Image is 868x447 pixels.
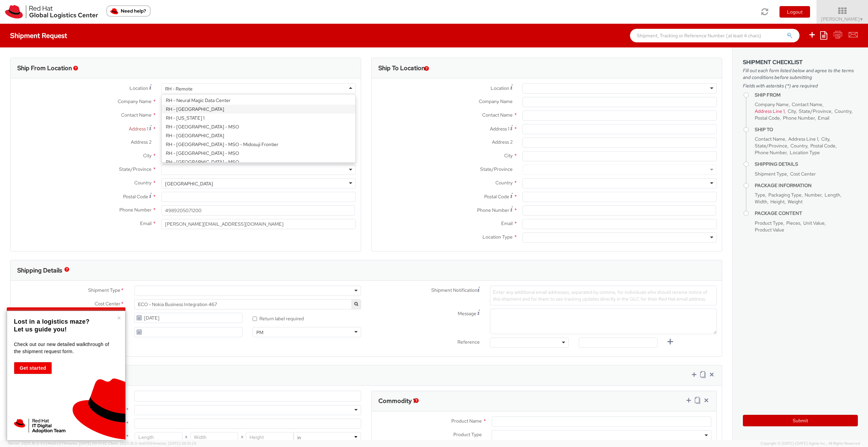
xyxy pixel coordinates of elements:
[17,65,72,72] h3: Ship From Location
[755,115,780,121] span: Postal Code
[246,432,294,442] input: Height
[143,153,152,159] span: City
[162,131,355,140] div: RH - [GEOGRAPHIC_DATA]
[755,127,858,132] h4: Ship To
[482,112,513,118] span: Contact Name
[755,136,785,142] span: Contact Name
[755,220,783,226] span: Product Type
[162,114,355,122] div: RH - [US_STATE] 1
[66,441,107,446] span: master, [DATE] 09:51:42
[458,310,476,317] span: Message
[134,180,152,186] span: Country
[743,415,858,426] button: Submit
[490,126,509,132] span: Address 1
[155,441,196,446] span: master, [DATE] 08:10:29
[770,199,785,205] span: Height
[162,149,355,158] div: RH - [GEOGRAPHIC_DATA] - MSO
[8,441,107,446] span: Server: 2025.18.0-9334b682874
[479,98,513,104] span: Company Name
[119,207,152,213] span: Phone Number
[131,139,152,145] span: Address 2
[860,17,864,22] span: ▼
[768,192,802,198] span: Packaging Type
[378,398,415,404] h3: Commodity 1
[786,220,800,226] span: Pieces
[755,171,787,177] span: Shipment Type
[253,314,305,322] label: Return label required
[256,329,263,336] div: PM
[121,112,152,118] span: Contact Name
[492,139,513,145] span: Address 2
[118,98,152,104] span: Company Name
[755,199,767,205] span: Width
[743,59,858,65] h3: Shipment Checklist
[790,143,807,149] span: Country
[755,149,787,156] span: Phone Number
[238,432,246,442] span: X
[106,5,151,17] button: Need help?
[501,220,513,226] span: Email
[14,326,67,333] strong: Let us guide you!
[431,287,477,294] span: Shipment Notification
[117,314,121,321] button: Close
[790,171,816,177] span: Cost Center
[14,362,52,374] button: Get started
[834,108,851,114] span: Country
[799,108,831,114] span: State/Province
[378,65,425,72] h3: Ship To Location
[182,432,190,442] span: X
[755,162,858,167] h4: Shipping Details
[755,183,858,188] h4: Package Information
[491,85,509,91] span: Location
[755,211,858,216] h4: Package Content
[818,115,829,121] span: Email
[457,339,480,345] span: Reference
[755,143,787,149] span: State/Province
[162,140,355,149] div: RH - [GEOGRAPHIC_DATA] - MSO - Midosuji Frontier
[135,432,182,442] input: Length
[743,82,858,89] span: Fields with asterisks (*) are required
[123,194,148,200] span: Postal Code
[5,5,98,19] img: rh-logistics-00dfa346123c4ec078e1.svg
[803,220,825,226] span: Unit Value
[755,227,784,233] span: Product Value
[783,115,815,121] span: Phone Number
[780,6,810,18] button: Logout
[755,93,858,98] h4: Ship From
[162,105,355,114] div: RH - [GEOGRAPHIC_DATA]
[484,194,509,200] span: Postal Code
[790,149,820,156] span: Location Type
[825,192,840,198] span: Length
[119,166,152,172] span: State/Province
[805,192,822,198] span: Number
[743,67,858,81] span: Fill out each form listed below and agree to the terms and conditions before submitting
[821,16,864,22] span: [PERSON_NAME]
[810,143,835,149] span: Postal Code
[10,32,67,39] h4: Shipment Request
[14,318,90,325] strong: Lost in a logistics maze?
[761,441,860,446] span: Copyright © [DATE]-[DATE] Agistix Inc., All Rights Reserved
[162,158,355,166] div: RH - [GEOGRAPHIC_DATA] - MSO
[165,85,193,92] div: RH - Remote
[821,136,829,142] span: City
[792,101,822,107] span: Contact Name
[495,180,513,186] span: Country
[480,166,513,172] span: State/Province
[788,199,803,205] span: Weight
[477,207,509,213] span: Phone Number
[788,108,796,114] span: City
[95,300,120,308] span: Cost Center
[162,96,355,105] div: RH - Neural Magic Data Center
[755,192,765,198] span: Type
[165,180,213,187] div: [GEOGRAPHIC_DATA]
[755,101,789,107] span: Company Name
[162,122,355,131] div: RH - [GEOGRAPHIC_DATA] - MSO
[504,153,513,159] span: City
[493,289,707,302] span: Enter any additional email addresses, separated by comma, for individuals who should receive noti...
[453,431,482,438] span: Product Type
[253,317,257,321] input: Return label required
[108,441,196,446] span: Client: 2025.18.0-0e69584
[451,418,482,424] span: Product Name
[130,85,148,91] span: Location
[88,287,120,294] span: Shipment Type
